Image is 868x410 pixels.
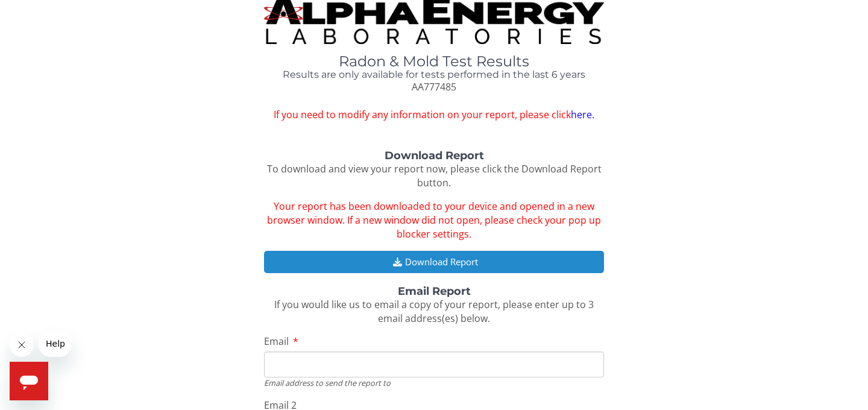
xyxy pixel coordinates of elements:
div: Email address to send the report to [264,377,604,388]
h1: Radon & Mold Test Results [264,54,604,69]
a: here. [571,108,594,121]
button: Download Report [264,251,604,273]
iframe: Close message [10,333,34,357]
h4: Results are only available for tests performed in the last 6 years [264,69,604,80]
strong: Download Report [385,149,484,162]
span: AA777485 [412,80,456,93]
span: To download and view your report now, please click the Download Report button. [267,162,602,189]
span: Email [264,335,289,348]
iframe: Button to launch messaging window [10,362,48,400]
span: If you would like us to email a copy of your report, please enter up to 3 email address(es) below. [274,298,594,325]
strong: Email Report [398,285,471,298]
iframe: Message from company [39,330,71,357]
span: Your report has been downloaded to your device and opened in a new browser window. If a new windo... [267,200,601,241]
span: If you need to modify any information on your report, please click [264,108,604,122]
